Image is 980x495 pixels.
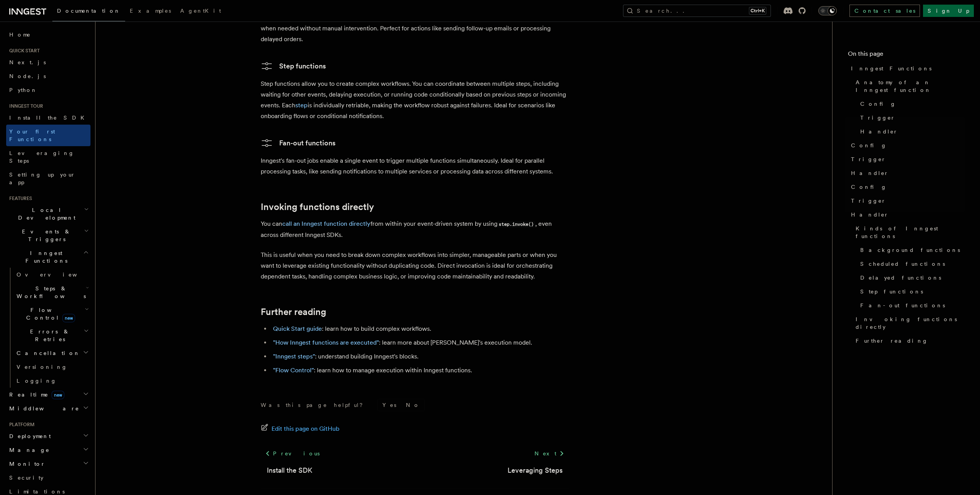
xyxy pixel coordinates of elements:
a: Leveraging Steps [508,465,563,476]
button: Errors & Retries [13,325,90,346]
span: Limitations [9,488,65,495]
li: : understand building Inngest's blocks. [271,351,569,362]
button: Middleware [6,402,90,415]
a: call an Inngest function directly [282,220,370,227]
p: This is useful when you need to break down complex workflows into simpler, manageable parts or wh... [261,250,569,282]
li: : learn how to build complex workflows. [271,323,569,334]
span: Edit this page on GitHub [271,423,340,434]
span: Logging [17,378,57,384]
span: Leveraging Steps [9,150,74,164]
span: Trigger [851,155,886,163]
a: Delayed functions [857,271,965,285]
span: Python [9,87,37,93]
a: Step functions [261,60,326,72]
a: Scheduled functions [857,257,965,271]
a: Home [6,28,90,42]
span: Features [6,195,32,202]
span: Trigger [860,114,895,122]
button: Local Development [6,203,90,225]
code: step.invoke() [498,221,535,228]
a: "Flow Control" [273,367,314,374]
span: Documentation [57,8,121,14]
a: Your first Functions [6,125,90,146]
span: Realtime [6,391,64,398]
a: Contact sales [849,5,920,17]
div: Inngest Functions [6,268,90,388]
span: Events & Triggers [6,228,84,243]
a: Further reading [853,334,965,348]
span: Background functions [860,246,960,254]
span: Steps & Workflows [13,285,86,300]
span: Handler [860,128,898,135]
p: Inngest's fan-out jobs enable a single event to trigger multiple functions simultaneously. Ideal ... [261,155,569,177]
a: Step functions [857,285,965,298]
button: Cancellation [13,346,90,360]
span: Inngest Functions [6,249,83,265]
a: Config [857,97,965,111]
button: Realtimenew [6,388,90,402]
a: Trigger [857,111,965,125]
span: Node.js [9,73,46,79]
a: Previous [261,447,324,460]
span: Delayed functions [860,274,941,282]
span: Setting up your app [9,172,75,185]
a: Overview [13,268,90,282]
span: Cancellation [13,349,80,357]
button: Monitor [6,457,90,471]
span: Versioning [17,364,67,370]
kbd: Ctrl+K [749,7,766,15]
button: No [401,399,424,411]
a: Install the SDK [6,111,90,125]
a: Security [6,471,90,485]
a: Leveraging Steps [6,146,90,168]
a: Next [530,447,569,460]
button: Deployment [6,429,90,443]
a: Next.js [6,55,90,69]
a: Documentation [52,2,125,22]
a: Trigger [848,152,965,166]
a: Quick Start guide [273,325,322,332]
a: Config [848,138,965,152]
button: Manage [6,443,90,457]
a: step [295,102,308,109]
span: Your first Functions [9,128,55,142]
p: You can enqueue an Inngest function to run at a specific time in the future. The task will be exe... [261,12,569,45]
span: new [52,391,64,399]
button: Flow Controlnew [13,303,90,325]
a: Install the SDK [267,465,312,476]
a: Handler [848,166,965,180]
span: Config [860,100,896,108]
button: Search...Ctrl+K [623,5,771,17]
span: Security [9,475,44,481]
button: Events & Triggers [6,225,90,246]
span: Kinds of Inngest functions [856,225,965,240]
span: Step functions [860,288,923,295]
span: Middleware [6,405,79,412]
button: Yes [378,399,401,411]
span: Manage [6,446,50,454]
a: Inngest Functions [848,62,965,75]
a: Fan-out functions [261,137,335,149]
span: Examples [130,8,171,14]
li: : learn how to manage execution within Inngest functions. [271,365,569,376]
span: Monitor [6,460,45,468]
p: Was this page helpful? [261,401,368,409]
a: Examples [125,2,176,21]
button: Inngest Functions [6,246,90,268]
span: Config [851,142,887,149]
span: Invoking functions directly [856,315,965,331]
button: Steps & Workflows [13,282,90,303]
span: Further reading [856,337,928,345]
a: Invoking functions directly [853,312,965,334]
span: Fan-out functions [860,302,945,309]
a: Background functions [857,243,965,257]
span: Home [9,31,31,38]
span: Next.js [9,59,46,65]
span: Platform [6,422,35,428]
a: Sign Up [923,5,974,17]
a: "Inngest steps" [273,353,315,360]
a: Handler [857,125,965,138]
a: Logging [13,374,90,388]
a: Versioning [13,360,90,374]
a: Node.js [6,69,90,83]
